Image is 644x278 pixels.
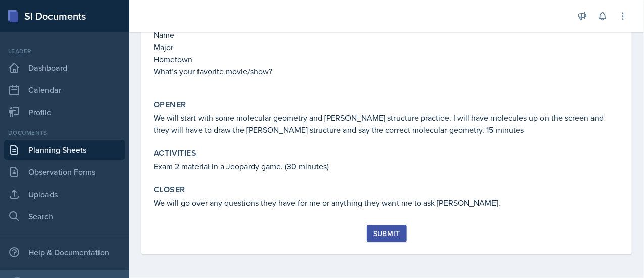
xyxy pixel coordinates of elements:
[154,29,620,41] p: Name
[4,140,125,160] a: Planning Sheets
[367,225,407,242] button: Submit
[154,148,196,158] label: Activities
[154,160,620,172] p: Exam 2 material in a Jeopardy game. (30 minutes)
[4,162,125,182] a: Observation Forms
[4,80,125,100] a: Calendar
[4,184,125,204] a: Uploads
[373,229,400,238] div: Submit
[154,53,620,65] p: Hometown
[154,197,620,209] p: We will go over any questions they have for me or anything they want me to ask [PERSON_NAME].
[154,41,620,53] p: Major
[154,112,620,136] p: We will start with some molecular geometry and [PERSON_NAME] structure practice. I will have mole...
[4,206,125,226] a: Search
[154,184,185,195] label: Closer
[4,102,125,122] a: Profile
[4,242,125,262] div: Help & Documentation
[4,58,125,78] a: Dashboard
[154,65,620,77] p: What’s your favorite movie/show?
[4,47,125,56] div: Leader
[154,100,186,110] label: Opener
[4,128,125,137] div: Documents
